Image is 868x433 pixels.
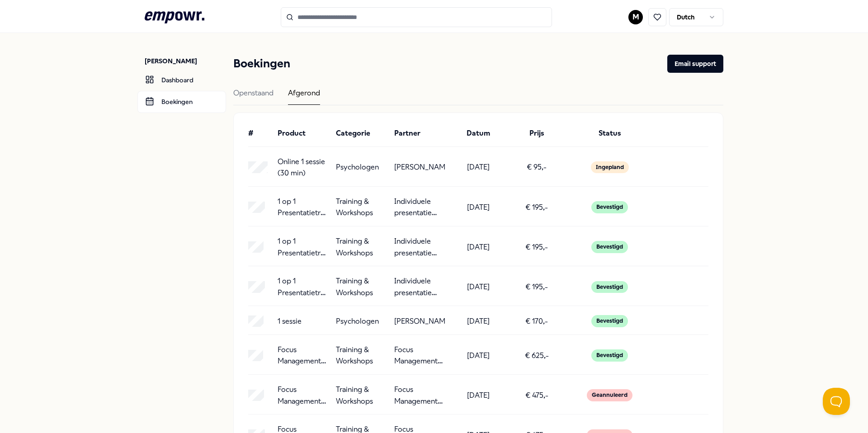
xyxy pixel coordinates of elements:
[145,56,226,66] p: [PERSON_NAME]
[628,10,643,24] button: M
[467,241,490,253] p: [DATE]
[467,281,490,293] p: [DATE]
[336,384,387,407] p: Training & Workshops
[281,7,552,27] input: Search for products, categories or subcategories
[394,315,445,327] p: [PERSON_NAME]
[591,281,628,293] div: Bevestigd
[467,202,490,213] p: [DATE]
[394,344,445,367] p: Focus Management Training
[278,127,329,139] div: Product
[278,384,329,407] p: Focus Management Training - Online
[278,156,329,179] p: Online 1 sessie (30 min)
[394,275,445,298] p: Individuele presentatie training
[394,384,445,407] p: Focus Management Training
[591,201,628,213] div: Bevestigd
[525,241,548,253] p: € 195,-
[336,235,387,259] p: Training & Workshops
[525,350,549,362] p: € 625,-
[248,127,270,139] div: #
[137,91,226,113] a: Boekingen
[525,281,548,293] p: € 195,-
[336,315,379,327] p: Psychologen
[591,349,628,361] div: Bevestigd
[336,344,387,367] p: Training & Workshops
[394,161,445,173] p: [PERSON_NAME]
[511,127,562,139] div: Prijs
[591,161,629,173] div: Ingepland
[233,55,290,73] h1: Boekingen
[278,275,329,298] p: 1 op 1 Presentatietraining sessie
[336,196,387,219] p: Training & Workshops
[453,127,504,139] div: Datum
[394,235,445,259] p: Individuele presentatie training
[527,161,547,173] p: € 95,-
[525,315,548,327] p: € 170,-
[278,196,329,219] p: 1 op 1 Presentatietraining sessie
[467,390,490,401] p: [DATE]
[570,127,650,139] div: Status
[823,388,850,415] iframe: Help Scout Beacon - Open
[336,127,387,139] div: Categorie
[278,235,329,259] p: 1 op 1 Presentatietraining sessie
[467,350,490,362] p: [DATE]
[525,390,548,401] p: € 475,-
[233,87,274,105] div: Openstaand
[394,127,445,139] div: Partner
[525,202,548,213] p: € 195,-
[394,196,445,219] p: Individuele presentatie training
[467,161,490,173] p: [DATE]
[587,389,632,401] div: Geannuleerd
[278,344,329,367] p: Focus Management Training - Op locatie
[278,315,302,327] p: 1 sessie
[591,241,628,253] div: Bevestigd
[591,315,628,327] div: Bevestigd
[336,161,379,173] p: Psychologen
[467,315,490,327] p: [DATE]
[137,69,226,91] a: Dashboard
[288,87,320,105] div: Afgerond
[667,55,723,73] button: Email support
[336,275,387,298] p: Training & Workshops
